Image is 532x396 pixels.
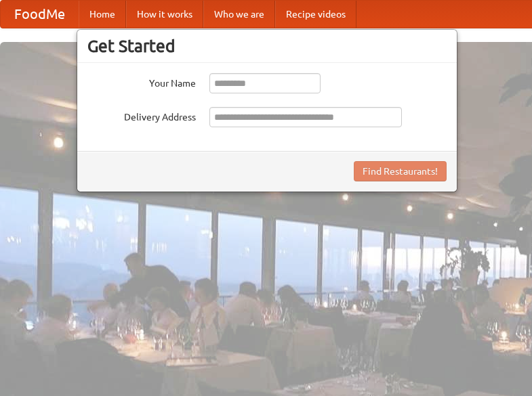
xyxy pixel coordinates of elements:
[87,107,196,124] label: Delivery Address
[203,1,275,28] a: Who we are
[275,1,356,28] a: Recipe videos
[79,1,126,28] a: Home
[87,36,447,56] h3: Get Started
[126,1,203,28] a: How it works
[354,161,447,181] button: Find Restaurants!
[87,73,196,90] label: Your Name
[1,1,79,28] a: FoodMe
